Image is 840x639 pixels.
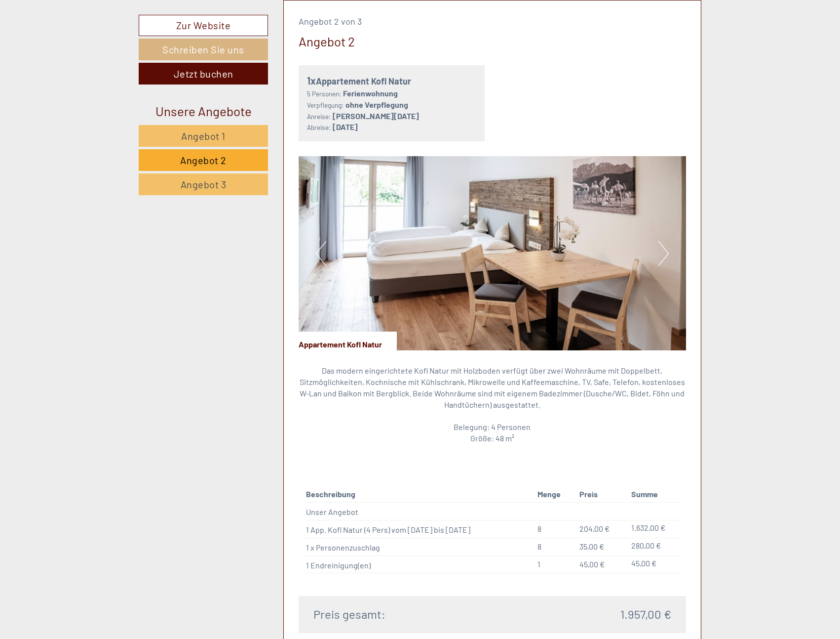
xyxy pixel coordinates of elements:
th: Beschreibung [306,487,534,502]
b: Ferienwohnung [343,88,398,98]
th: Preis [575,487,627,502]
td: 1 [534,555,575,573]
td: 45,00 € [627,555,679,573]
div: Appartement Kofl Natur [307,74,477,88]
div: Unsere Angebote [139,102,268,120]
span: Angebot 2 von 3 [299,16,362,27]
div: Appartement Kofl Natur [299,332,397,350]
a: Jetzt buchen [139,63,268,85]
span: Angebot 2 [180,154,227,166]
span: 35,00 € [579,542,604,551]
b: ohne Verpflegung [345,100,408,109]
p: Das modern eingerichtete Kofl Natur mit Holzboden verfügt über zwei Wohnräume mit Doppelbett, Sit... [299,365,687,444]
button: Next [658,241,669,266]
span: 204,00 € [579,524,610,533]
b: 1x [307,75,316,86]
small: 5 Personen: [307,89,342,98]
span: 45,00 € [579,559,605,569]
span: 1.957,00 € [620,606,671,623]
td: 1 x Personenzuschlag [306,538,534,555]
small: Verpflegung: [307,101,344,109]
span: Angebot 3 [181,178,227,190]
td: 8 [534,520,575,538]
td: 1 App. Kofl Natur (4 Pers) vom [DATE] bis [DATE] [306,520,534,538]
a: Schreiben Sie uns [139,39,268,60]
b: [DATE] [333,122,358,131]
small: Anreise: [307,112,331,121]
td: 280,00 € [627,538,679,555]
td: 8 [534,538,575,555]
img: image [299,156,687,350]
div: Preis gesamt: [306,606,493,623]
div: Angebot 2 [299,32,355,50]
b: [PERSON_NAME][DATE] [333,111,419,121]
td: 1 Endreinigung(en) [306,555,534,573]
small: Abreise: [307,123,331,131]
td: Unser Angebot [306,502,534,520]
th: Menge [534,487,575,502]
a: Zur Website [139,15,268,36]
th: Summe [627,487,679,502]
td: 1.632,00 € [627,520,679,538]
span: Angebot 1 [181,130,226,142]
button: Previous [316,241,326,266]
